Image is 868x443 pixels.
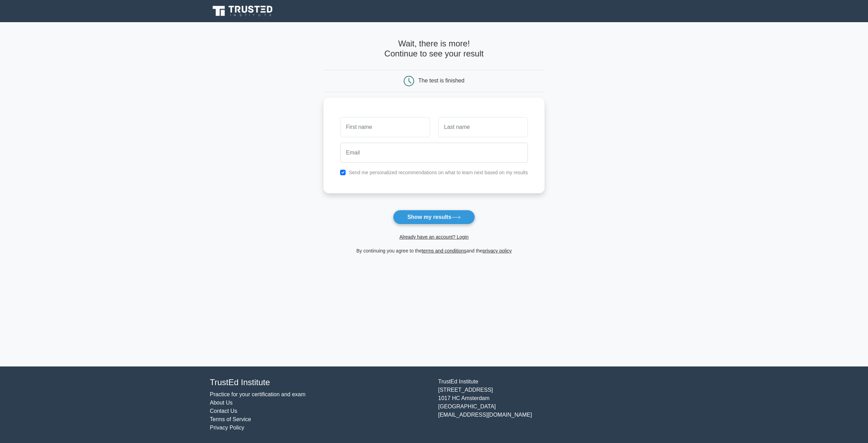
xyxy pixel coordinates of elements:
[319,247,549,255] div: By continuing you agree to the and the
[399,234,468,240] a: Already have an account? Login
[210,378,430,388] h4: TrustEd Institute
[323,39,545,59] h4: Wait, there is more! Continue to see your result
[210,425,245,431] a: Privacy Policy
[340,117,430,137] input: First name
[210,416,251,422] a: Terms of Service
[418,78,464,83] div: The test is finished
[393,210,475,224] button: Show my results
[349,170,528,175] label: Send me personalized recommendations on what to learn next based on my results
[438,117,528,137] input: Last name
[210,391,306,397] a: Practice for your certification and exam
[422,248,466,254] a: terms and conditions
[434,378,663,432] div: TrustEd Institute [STREET_ADDRESS] 1017 HC Amsterdam [GEOGRAPHIC_DATA] [EMAIL_ADDRESS][DOMAIN_NAME]
[210,400,233,406] a: About Us
[210,408,237,414] a: Contact Us
[340,143,528,163] input: Email
[483,248,512,254] a: privacy policy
